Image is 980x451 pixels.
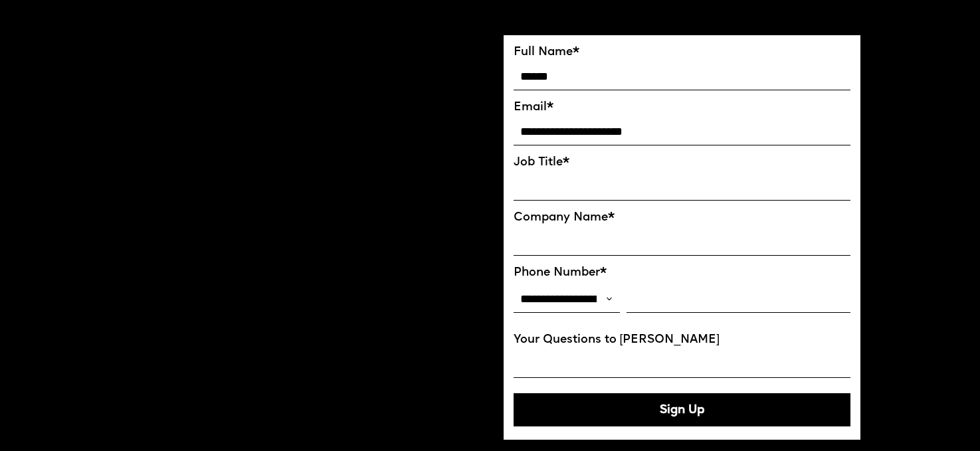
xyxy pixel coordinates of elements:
label: Full Name [514,45,851,59]
label: Job Title [514,155,851,169]
label: Your Questions to [PERSON_NAME] [514,333,851,347]
label: Email [514,100,851,114]
label: Phone Number [514,266,851,280]
label: Company Name [514,211,851,225]
button: Sign Up [514,393,851,426]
